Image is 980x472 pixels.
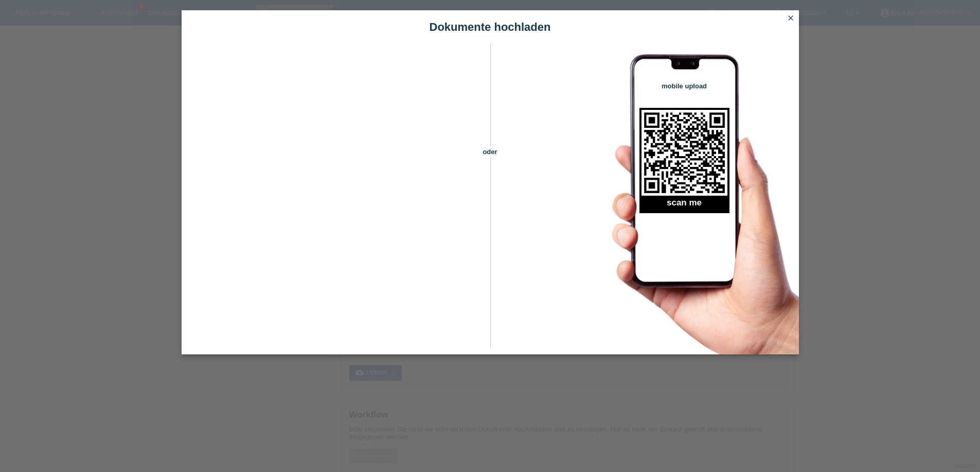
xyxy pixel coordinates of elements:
h2: scan me [639,198,729,213]
i: close [787,14,795,22]
span: oder [472,146,508,157]
h4: mobile upload [639,82,729,90]
iframe: Upload [197,69,472,326]
h1: Dokumente hochladen [182,21,799,33]
a: close [784,13,797,25]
